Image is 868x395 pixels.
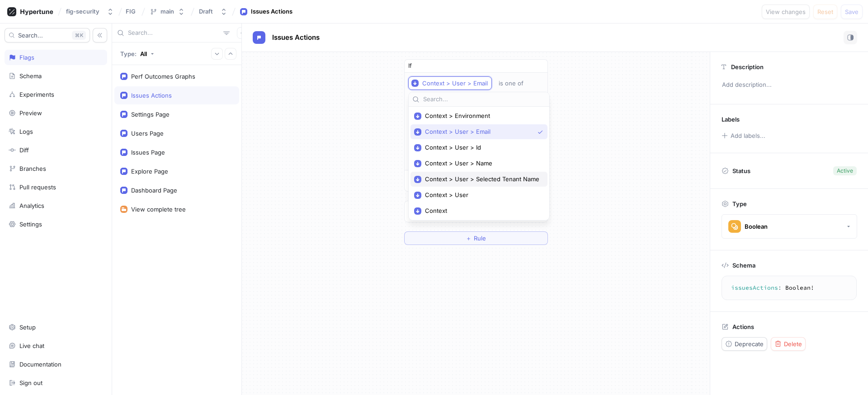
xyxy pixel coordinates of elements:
span: Context > User > Selected Tenant Name [425,175,539,183]
div: Settings Page [131,111,170,118]
div: Issues Actions [131,92,172,99]
button: Reset [813,5,837,19]
a: Documentation [5,357,107,372]
span: Search... [18,33,43,38]
div: Issues Page [131,149,165,156]
button: fig-security [62,4,118,19]
div: All [140,50,147,57]
div: Diff [19,146,29,154]
div: Live chat [19,342,44,349]
span: Context > Environment [425,112,539,120]
input: Search... [128,28,220,38]
p: Type [732,200,747,207]
button: Save [841,5,863,19]
span: Context > User > Name [425,160,539,167]
p: Labels [722,116,740,123]
div: Analytics [19,202,44,209]
p: Type: [120,50,137,57]
textarea: issuesActions: Boolean! [726,280,853,296]
span: Context [425,207,539,215]
button: View changes [762,5,810,19]
button: Add labels... [718,130,768,141]
div: Draft [199,8,213,15]
div: Dashboard Page [131,187,177,194]
div: Explore Page [131,168,168,175]
p: If [408,61,412,71]
button: Boolean [722,214,857,239]
input: Search... [423,95,546,104]
div: Active [837,167,853,175]
div: Experiments [19,91,54,98]
div: Pull requests [19,183,56,191]
button: ＋Rule [404,231,548,245]
div: Documentation [19,361,61,368]
span: Context > User > Id [425,144,539,151]
p: Status [732,165,750,177]
div: Context > User > Email [422,80,488,87]
div: K [72,31,86,40]
button: Type: All [117,46,157,61]
button: Delete [771,337,806,351]
p: Add description... [718,77,860,93]
button: Deprecate [722,337,767,351]
button: main [146,4,189,19]
p: Schema [732,262,755,269]
p: Description [731,63,764,71]
span: FIG [126,8,136,14]
div: Schema [19,72,42,80]
div: Logs [19,128,33,135]
div: Users Page [131,130,164,137]
button: is one of [495,76,537,90]
div: Boolean [745,223,768,230]
button: Context > User > Email [408,76,492,90]
div: Settings [19,221,42,228]
span: Context > User > Email [425,128,534,136]
div: Setup [19,324,36,331]
span: Deprecate [735,341,764,347]
span: ＋ [466,235,472,241]
span: View changes [766,9,806,14]
button: Expand all [211,48,223,60]
div: fig-security [66,8,99,15]
span: Context > User [425,191,539,199]
div: is one of [499,80,524,87]
div: Flags [19,54,34,61]
span: Reset [817,9,833,14]
span: Save [845,9,859,14]
div: Perf Outcomes Graphs [131,73,195,80]
div: Preview [19,109,42,117]
span: Rule [474,235,486,241]
div: Sign out [19,379,42,386]
div: Issues Actions [251,7,292,16]
div: Branches [19,165,46,172]
span: Delete [784,341,802,347]
button: Draft [195,4,231,19]
p: Actions [732,323,754,330]
div: main [160,8,174,15]
span: Issues Actions [272,34,320,41]
button: Search...K [5,28,90,42]
button: Collapse all [225,48,236,60]
div: View complete tree [131,206,186,213]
